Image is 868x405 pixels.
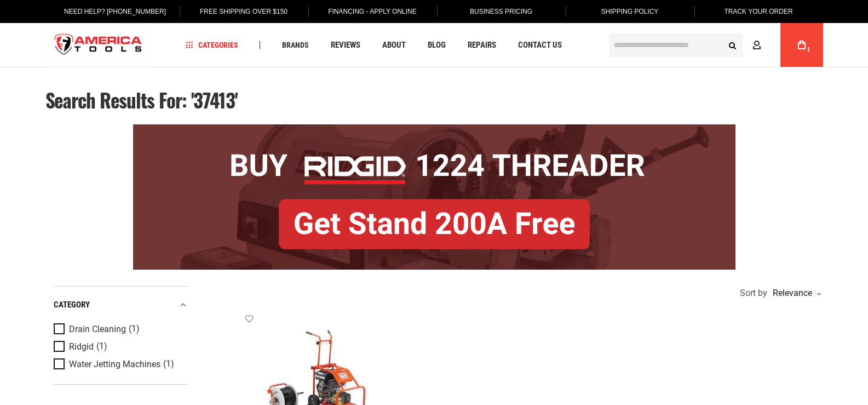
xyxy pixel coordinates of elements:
[791,23,812,67] a: 1
[186,41,238,49] span: Categories
[468,41,496,49] span: Repairs
[96,342,107,351] span: (1)
[54,286,188,385] div: Product Filters
[513,38,567,53] a: Contact Us
[45,25,152,66] a: store logo
[282,41,309,49] span: Brands
[54,341,185,353] a: Ridgid (1)
[45,85,238,114] span: Search results for: '37413'
[722,35,743,55] button: Search
[377,38,411,53] a: About
[45,25,152,66] img: America Tools
[326,38,365,53] a: Reviews
[69,360,160,369] span: Water Jetting Machines
[601,8,659,15] span: Shipping Policy
[69,342,94,352] span: Ridgid
[518,41,562,49] span: Contact Us
[69,324,126,334] span: Drain Cleaning
[133,124,735,133] a: BOGO: Buy RIDGID® 1224 Threader, Get Stand 200A Free!
[423,38,451,53] a: Blog
[54,358,185,370] a: Water Jetting Machines (1)
[807,47,810,53] span: 1
[163,360,174,369] span: (1)
[133,124,735,270] img: BOGO: Buy RIDGID® 1224 Threader, Get Stand 200A Free!
[129,324,140,334] span: (1)
[740,289,767,298] span: Sort by
[54,298,188,312] div: category
[428,41,446,49] span: Blog
[277,38,314,53] a: Brands
[181,38,243,53] a: Categories
[331,41,360,49] span: Reviews
[382,41,406,49] span: About
[54,323,185,335] a: Drain Cleaning (1)
[463,38,501,53] a: Repairs
[770,289,820,298] div: Relevance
